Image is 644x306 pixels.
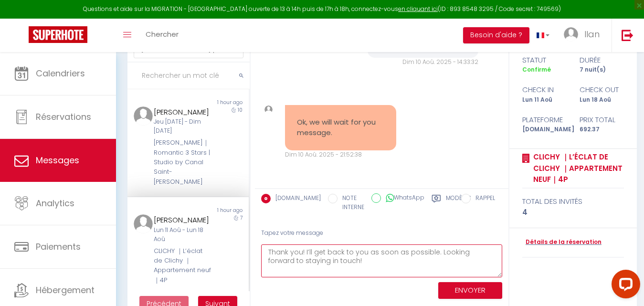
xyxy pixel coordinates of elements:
[516,54,573,66] div: statut
[36,284,95,296] span: Hébergement
[29,26,87,43] img: Super Booking
[36,154,79,166] span: Messages
[438,282,502,299] button: ENVOYER
[573,65,631,74] div: 7 nuit(s)
[398,5,438,13] a: en cliquant ici
[446,194,471,213] label: Modèles
[516,95,573,105] div: Lun 11 Aoû
[522,207,624,218] div: 4
[36,241,81,253] span: Paiements
[127,63,250,89] input: Rechercher un mot clé
[188,99,249,106] div: 1 hour ago
[381,193,424,204] label: WhatsApp
[154,138,212,187] div: [PERSON_NAME]｜Romantic 3 Stars | Studio by Canal Saint-[PERSON_NAME]
[622,29,633,41] img: logout
[338,194,364,212] label: NOTE INTERNE
[154,117,212,136] div: Jeu [DATE] - Dim [DATE]
[154,246,212,285] div: CLICHY ｜L’éclat de Clichy ｜Appartement neuf｜4P
[146,29,179,39] span: Chercher
[297,117,384,138] pre: Ok, we will wait for you message.
[516,84,573,95] div: check in
[36,111,91,123] span: Réservations
[134,106,153,126] img: ...
[36,197,74,209] span: Analytics
[522,65,551,74] span: Confirmé
[557,19,612,52] a: ... Ilan
[522,196,624,207] div: total des invités
[471,194,495,204] label: RAPPEL
[516,125,573,134] div: [DOMAIN_NAME]
[154,214,212,226] div: [PERSON_NAME]
[154,226,212,244] div: Lun 11 Aoû - Lun 18 Aoû
[36,67,85,79] span: Calendriers
[604,266,644,306] iframe: LiveChat chat widget
[573,125,631,134] div: 692.37
[264,106,273,114] img: ...
[154,106,212,118] div: [PERSON_NAME]
[463,27,529,43] button: Besoin d'aide ?
[573,54,631,66] div: durée
[584,28,600,40] span: Ilan
[134,214,153,233] img: ...
[573,114,631,126] div: Prix total
[285,150,396,159] div: Dim 10 Aoû. 2025 - 21:52:38
[522,238,602,247] a: Détails de la réservation
[530,151,624,185] a: CLICHY ｜L’éclat de Clichy ｜Appartement neuf｜4P
[188,207,249,214] div: 1 hour ago
[261,222,502,245] div: Tapez votre message
[240,214,243,222] span: 7
[564,27,578,42] img: ...
[138,19,186,52] a: Chercher
[238,106,243,114] span: 10
[573,95,631,105] div: Lun 18 Aoû
[573,84,631,95] div: check out
[271,194,321,204] label: [DOMAIN_NAME]
[516,114,573,126] div: Plateforme
[368,58,479,67] div: Dim 10 Aoû. 2025 - 14:33:32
